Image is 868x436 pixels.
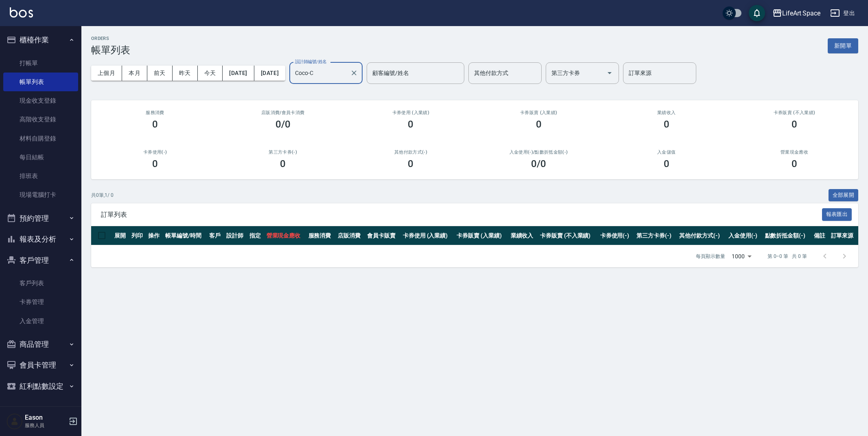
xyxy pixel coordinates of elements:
[198,66,223,81] button: 今天
[455,226,508,245] th: 卡券販賣 (入業績)
[408,119,413,130] h3: 0
[229,150,337,155] h2: 第三方卡券(-)
[3,312,78,330] a: 入金管理
[828,38,858,53] button: 新開單
[91,192,114,199] p: 共 0 筆, 1 / 0
[664,119,669,130] h3: 0
[677,226,726,245] th: 其他付款方式(-)
[3,129,78,148] a: 材料自購登錄
[634,226,677,245] th: 第三方卡券(-)
[3,29,78,51] button: 櫃檯作業
[598,226,635,245] th: 卡券使用(-)
[207,226,224,245] th: 客戶
[3,208,78,229] button: 預約管理
[280,158,286,170] h3: 0
[229,110,337,115] h2: 店販消費 /會員卡消費
[306,226,336,245] th: 服務消費
[696,253,725,260] p: 每頁顯示數量
[728,245,754,267] div: 1000
[247,226,265,245] th: 指定
[782,8,820,18] div: LifeArt Space
[101,150,209,155] h2: 卡券使用(-)
[612,110,721,115] h2: 業績收入
[3,185,78,204] a: 現場電腦打卡
[91,66,122,81] button: 上個月
[812,226,829,245] th: 備註
[3,334,78,355] button: 商品管理
[408,158,413,170] h3: 0
[3,54,78,73] a: 打帳單
[791,158,797,170] h3: 0
[3,250,78,271] button: 客戶管理
[275,119,291,130] h3: 0/0
[3,110,78,129] a: 高階收支登錄
[129,226,146,245] th: 列印
[822,210,852,218] a: 報表匯出
[223,66,254,81] button: [DATE]
[509,226,538,245] th: 業績收入
[769,5,824,22] button: LifeArt Space
[3,376,78,397] button: 紅利點數設定
[254,66,285,81] button: [DATE]
[740,110,848,115] h2: 卡券販賣 (不入業績)
[3,355,78,376] button: 會員卡管理
[829,189,859,202] button: 全部展開
[484,110,593,115] h2: 卡券販賣 (入業績)
[112,226,129,245] th: 展開
[763,226,812,245] th: 點數折抵金額(-)
[152,158,158,170] h3: 0
[101,110,209,115] h3: 服務消費
[664,158,669,170] h3: 0
[538,226,598,245] th: 卡券販賣 (不入業績)
[356,150,465,155] h2: 其他付款方式(-)
[152,119,158,130] h3: 0
[829,226,858,245] th: 訂單來源
[740,150,848,155] h2: 營業現金應收
[146,226,163,245] th: 操作
[536,119,542,130] h3: 0
[122,66,147,81] button: 本月
[356,110,465,115] h2: 卡券使用 (入業績)
[791,119,797,130] h3: 0
[224,226,247,245] th: 設計師
[3,274,78,293] a: 客戶列表
[828,42,858,49] a: 新開單
[295,59,327,65] label: 設計師編號/姓名
[484,150,593,155] h2: 入金使用(-) /點數折抵金額(-)
[531,158,546,170] h3: 0 /0
[365,226,401,245] th: 會員卡販賣
[348,67,360,79] button: Clear
[726,226,763,245] th: 入金使用(-)
[25,422,66,429] p: 服務人員
[827,6,858,21] button: 登出
[336,226,365,245] th: 店販消費
[101,211,822,219] span: 訂單列表
[10,7,33,18] img: Logo
[265,226,306,245] th: 營業現金應收
[612,150,721,155] h2: 入金儲值
[3,73,78,91] a: 帳單列表
[603,66,616,79] button: Open
[25,414,66,422] h5: Eason
[91,44,130,56] h3: 帳單列表
[91,36,130,41] h2: ORDERS
[173,66,198,81] button: 昨天
[749,5,765,21] button: save
[822,208,852,221] button: 報表匯出
[3,91,78,110] a: 現金收支登錄
[3,293,78,311] a: 卡券管理
[163,226,207,245] th: 帳單編號/時間
[401,226,455,245] th: 卡券使用 (入業績)
[3,148,78,167] a: 每日結帳
[147,66,173,81] button: 前天
[7,413,23,429] img: Person
[767,253,807,260] p: 第 0–0 筆 共 0 筆
[3,167,78,185] a: 排班表
[3,229,78,250] button: 報表及分析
